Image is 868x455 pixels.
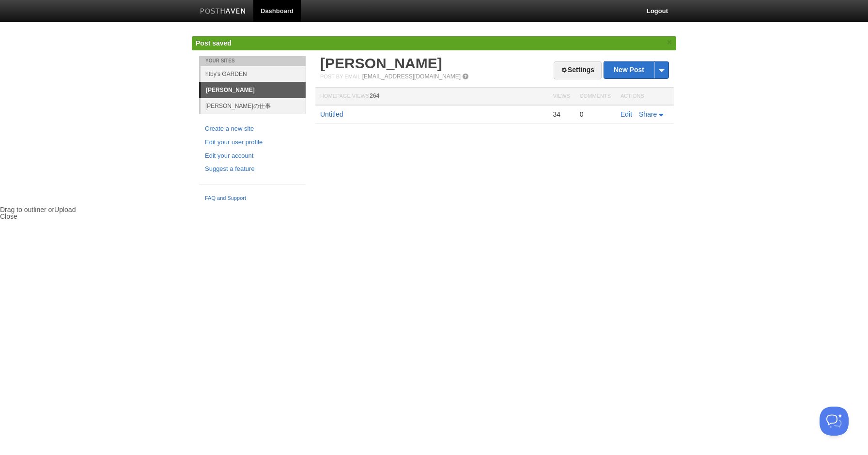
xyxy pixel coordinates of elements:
[54,206,76,213] span: Upload
[320,74,360,79] span: Post by Email
[201,66,306,82] a: htby's GARDEN
[616,88,674,106] th: Actions
[205,124,300,134] a: Create a new site
[205,164,300,174] a: Suggest a feature
[320,110,343,118] a: Untitled
[315,88,548,106] th: Homepage Views
[620,110,632,118] a: Edit
[205,151,300,161] a: Edit your account
[200,8,246,15] img: Posthaven-bar
[604,61,668,78] a: New Post
[820,407,849,436] iframe: Help Scout Beacon - Open
[196,39,232,47] span: Post saved
[575,88,616,106] th: Comments
[205,194,300,203] a: FAQ and Support
[201,98,306,114] a: [PERSON_NAME]の仕事
[370,92,379,99] span: 264
[554,61,602,79] a: Settings
[199,56,306,66] li: Your Sites
[362,73,461,80] a: [EMAIL_ADDRESS][DOMAIN_NAME]
[205,137,300,148] a: Edit your user profile
[553,110,570,119] div: 34
[320,55,442,71] a: [PERSON_NAME]
[201,82,306,98] a: [PERSON_NAME]
[665,36,674,48] a: ×
[548,88,574,106] th: Views
[580,110,611,119] div: 0
[639,110,657,118] span: Share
